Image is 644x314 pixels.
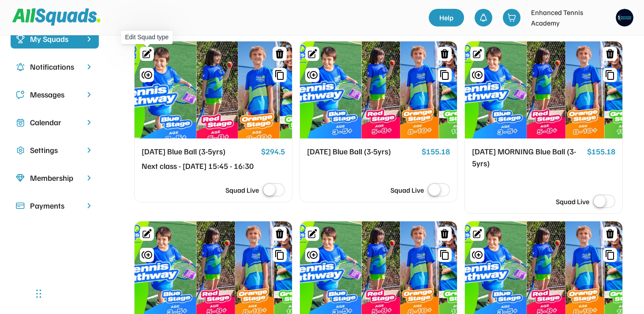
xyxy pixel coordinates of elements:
[261,146,285,158] div: $294.5
[30,172,79,184] div: Membership
[85,146,94,154] img: chevron-right.svg
[30,61,79,73] div: Notifications
[142,146,258,158] div: [DATE] Blue Ball (3-5yrs)
[16,63,25,71] img: Icon%20copy%204.svg
[30,89,79,101] div: Messages
[587,146,615,158] div: $155.18
[16,202,25,210] img: Icon%20%2815%29.svg
[85,35,94,43] img: chevron-right%20copy%203.svg
[307,146,419,158] div: [DATE] Blue Ball (3-5yrs)
[85,118,94,127] img: chevron-right.svg
[531,7,610,28] div: Enhanced Tennis Academy
[507,13,516,22] img: shopping-cart-01%20%281%29.svg
[16,35,25,44] img: Icon%20%2823%29.svg
[85,174,94,182] img: chevron-right.svg
[16,90,25,99] img: Icon%20copy%205.svg
[30,33,79,45] div: My Squads
[472,146,584,169] div: [DATE] MORNING Blue Ball (3-5yrs)
[616,9,633,26] img: IMG_0194.png
[30,144,79,156] div: Settings
[16,118,25,127] img: Icon%20copy%207.svg
[429,9,464,26] a: Help
[556,196,589,207] div: Squad Live
[30,200,79,212] div: Payments
[30,116,79,128] div: Calendar
[479,13,488,22] img: bell-03%20%281%29.svg
[85,90,94,99] img: chevron-right.svg
[12,8,101,25] img: Squad%20Logo.svg
[16,174,25,183] img: Icon%20copy%208.svg
[16,146,25,155] img: Icon%20copy%2016.svg
[390,185,424,195] div: Squad Live
[225,185,259,195] div: Squad Live
[85,202,94,210] img: chevron-right.svg
[422,146,450,158] div: $155.18
[85,63,94,71] img: chevron-right.svg
[142,160,258,172] div: Next class - [DATE] 15:45 - 16:30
